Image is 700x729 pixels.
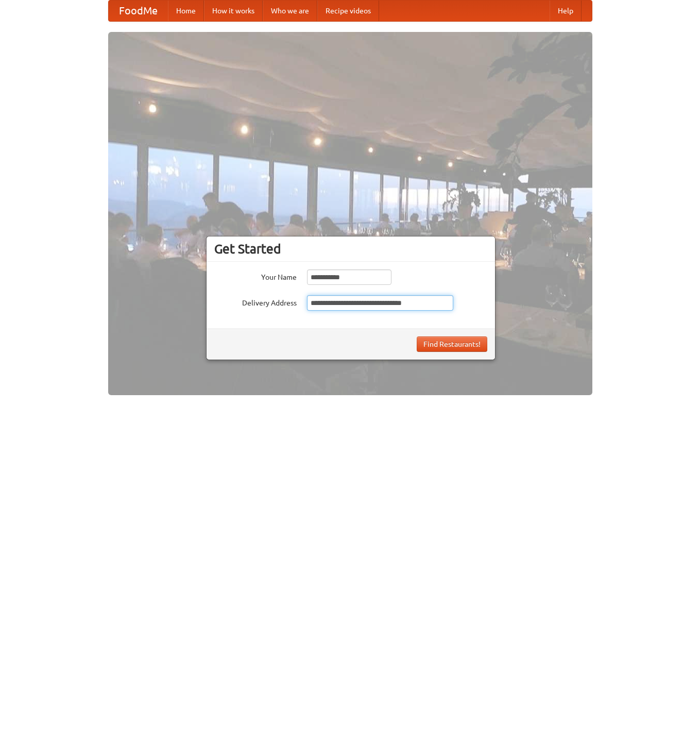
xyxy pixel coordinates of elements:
a: Recipe videos [317,1,379,21]
button: Find Restaurants! [417,336,487,352]
h3: Get Started [214,241,487,257]
label: Your Name [214,269,297,282]
a: FoodMe [109,1,168,21]
a: Home [168,1,204,21]
label: Delivery Address [214,295,297,308]
a: How it works [204,1,263,21]
a: Help [550,1,582,21]
a: Who we are [263,1,317,21]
